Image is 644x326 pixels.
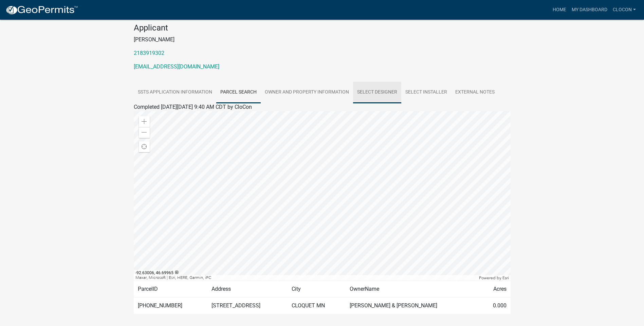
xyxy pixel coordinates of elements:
div: Zoom in [139,116,150,127]
a: Owner and Property Information [261,82,353,103]
td: Acres [480,281,511,297]
p: [PERSON_NAME] [134,36,511,44]
div: Maxar, Microsoft | Esri, HERE, Garmin, iPC [134,275,477,281]
td: OwnerName [346,281,480,297]
a: SSTS Application Information [134,82,216,103]
h4: Applicant [134,23,511,33]
td: [STREET_ADDRESS] [207,297,288,314]
td: 0.000 [480,297,511,314]
td: ParcelID [134,281,208,297]
a: Parcel search [216,82,261,103]
div: Zoom out [139,127,150,138]
a: External Notes [451,82,499,103]
td: CLOQUET MN [288,297,346,314]
a: CloCon [610,3,639,16]
a: Select Designer [353,82,401,103]
div: Find my location [139,141,150,152]
div: Powered by [477,275,511,281]
td: Address [207,281,288,297]
td: [PHONE_NUMBER] [134,297,208,314]
a: Esri [502,276,509,280]
a: Select Installer [401,82,451,103]
a: My Dashboard [569,3,610,16]
td: [PERSON_NAME] & [PERSON_NAME] [346,297,480,314]
a: Home [550,3,569,16]
a: 2183919302 [134,50,164,56]
a: [EMAIL_ADDRESS][DOMAIN_NAME] [134,63,219,70]
span: Completed [DATE][DATE] 9:40 AM CDT by CloCon [134,104,252,110]
td: City [288,281,346,297]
